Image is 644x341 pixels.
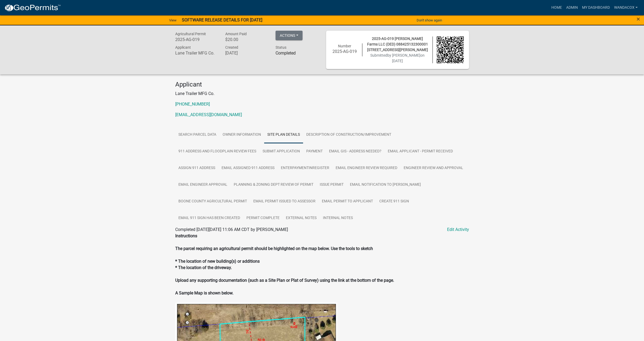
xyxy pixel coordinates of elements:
a: Email 911 Sign has been created [175,210,243,227]
span: Status [276,45,286,49]
span: by [PERSON_NAME] [387,53,420,57]
p: Lane Trailer MFG Co. [175,90,469,97]
a: Edit Activity [447,226,469,233]
a: Submit Application [259,143,303,160]
a: My Dashboard [580,3,612,13]
h6: 2025-AG-019 [331,49,358,54]
a: WandaCox [612,3,640,13]
span: Created [225,45,238,49]
a: 911 Address and Floodplain Review Fees [175,143,259,160]
h6: $20.00 [225,37,268,42]
span: Amount Paid [225,32,247,36]
b: Instructions [175,233,197,238]
span: × [637,15,640,23]
img: QR code [437,37,464,63]
a: Permit Complete [243,210,283,227]
h6: Lane Trailer MFG Co. [175,51,218,56]
a: Assign 911 Address [175,160,218,177]
a: Planning & Zoning Dept Review of Permit [231,176,317,193]
span: Submitted on [DATE] [370,53,425,63]
a: Email Engineer review required [332,160,400,177]
strong: Completed [276,51,296,56]
h6: [DATE] [225,51,268,56]
span: Number [338,44,351,48]
a: Email Applicant - permit received [385,143,456,160]
span: Agricultural Permit [175,32,206,36]
a: Email GIS - address needed? [326,143,385,160]
a: Description of Construction/Improvement [303,126,394,143]
span: Applicant [175,45,191,49]
a: Email Permit Issued to Assessor [250,193,319,210]
a: Issue Permit [317,176,347,193]
a: Search Parcel Data [175,126,219,143]
a: Email Assigned 911 Address [218,160,278,177]
a: Internal Notes [320,210,356,227]
button: Don't show again [415,16,444,25]
h6: 2025-AG-019 [175,37,218,42]
h4: Applicant [175,81,469,88]
a: Site Plan Details [264,126,303,143]
a: Email Permit to applicant [319,193,376,210]
a: View [167,16,179,25]
a: Email Engineer Approval [175,176,231,193]
a: [PHONE_NUMBER] [175,102,210,107]
a: [EMAIL_ADDRESS][DOMAIN_NAME] [175,112,242,117]
a: Home [549,3,564,13]
a: Engineer Review and Approval [400,160,466,177]
a: Payment [303,143,326,160]
a: EnterPaymentInRegister [278,160,332,177]
a: Owner Information [219,126,264,143]
span: Completed [DATE][DATE] 11:06 AM CDT by [PERSON_NAME] [175,227,288,232]
a: Boone County Agricultural Permit [175,193,250,210]
a: Create 911 Sign [376,193,412,210]
button: Actions [276,31,303,40]
strong: SOFTWARE RELEASE DETAILS FOR [DATE] [182,17,262,22]
button: Close [637,16,640,22]
a: Admin [564,3,580,13]
span: 2025-AG-019 [PERSON_NAME] Farms LLC (DED) 088425132300001 [STREET_ADDRESS][PERSON_NAME] [367,37,428,52]
a: Email notification to [PERSON_NAME] [347,176,424,193]
a: External Notes [283,210,320,227]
